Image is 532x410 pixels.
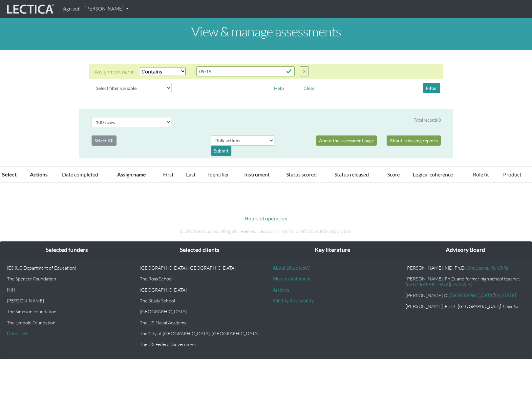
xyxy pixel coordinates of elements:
[266,242,399,258] div: Key literature
[140,276,259,281] p: The Ross School
[406,293,525,298] p: [PERSON_NAME].D.,
[301,83,318,93] button: Clear
[7,320,126,325] p: The Leopold Foundation
[387,135,441,146] a: About releasing reports
[140,265,259,271] p: [GEOGRAPHIC_DATA], [GEOGRAPHIC_DATA]
[140,287,259,293] p: [GEOGRAPHIC_DATA]
[7,287,126,293] p: NIH
[414,117,441,123] div: Total records 0
[60,3,82,15] a: Sign out
[7,331,28,336] a: Donor list
[271,84,287,91] a: Help
[133,242,266,258] div: Selected clients
[271,83,287,93] button: Help
[300,66,309,76] button: X
[473,171,489,177] a: Role fit
[113,167,159,183] th: Assign name
[7,309,126,314] p: The Simpson Foundation
[245,215,287,221] a: Hours of operation
[467,265,508,271] a: One Laptop Per Child
[84,228,448,235] p: © 2025 Lectica, Inc. All rights reserved. Lectica is a not for profit 501(c)(3) corporation.
[140,341,259,347] p: The US Federal Government
[140,320,259,325] p: The US Naval Academy
[406,276,525,287] p: [PERSON_NAME], Ph.D. and former high school teacher,
[406,282,472,287] a: [GEOGRAPHIC_DATA][US_STATE]
[7,276,126,281] p: The Spencer Foundation
[456,303,520,309] em: , [GEOGRAPHIC_DATA], Emeritus
[7,298,126,303] p: [PERSON_NAME]
[273,276,311,281] a: Mission statement
[273,287,289,293] a: Articles
[95,68,135,75] div: Assignment name
[406,265,525,271] p: [PERSON_NAME], MD, Ph.D.,
[208,171,229,177] a: Identifier
[186,171,196,177] a: Last
[140,331,259,336] p: The City of [GEOGRAPHIC_DATA], [GEOGRAPHIC_DATA]
[406,303,525,309] p: [PERSON_NAME], Ph.D.
[273,298,314,303] a: Validity & reliability
[286,171,317,177] a: Status scored
[273,265,310,271] a: About DiscoTest®
[62,171,98,177] a: Date completed
[387,171,400,177] a: Score
[211,146,231,156] div: Submit
[423,83,440,93] button: Filter
[316,135,377,146] a: About the assessment page
[449,293,516,298] a: [GEOGRAPHIC_DATA][US_STATE]
[413,171,453,177] a: Logical coherence
[399,242,532,258] div: Advisory Board
[92,135,117,146] button: Select All
[244,171,270,177] a: Instrument
[7,265,126,271] p: IES (US Department of Education)
[5,3,54,15] img: lecticalive
[140,309,259,314] p: [GEOGRAPHIC_DATA]
[82,3,131,15] a: [PERSON_NAME]
[334,171,369,177] a: Status released
[26,167,58,183] th: Actions
[503,171,521,177] a: Product
[140,298,259,303] p: The Study School
[163,171,174,177] a: First
[0,242,133,258] div: Selected funders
